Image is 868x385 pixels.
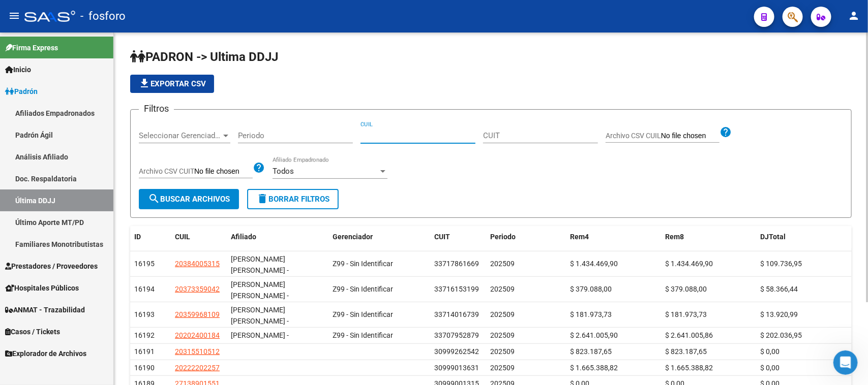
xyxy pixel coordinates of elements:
span: [PERSON_NAME] - [231,331,289,339]
button: Borrar Filtros [247,189,339,209]
div: $ 181.973,73 [570,309,657,320]
span: Afiliado [231,233,256,241]
input: Archivo CSV CUIT [194,167,253,176]
h3: Filtros [139,102,174,116]
span: Todos [273,167,294,176]
div: 33716153199 [434,283,479,295]
datatable-header-cell: Rem4 [566,226,661,248]
span: 202509 [490,260,515,268]
span: Rem4 [570,233,589,241]
div: $ 0,00 [761,362,848,374]
div: $ 379.088,00 [570,283,657,295]
datatable-header-cell: Afiliado [227,226,328,248]
span: 20315510512 [175,347,220,356]
div: $ 181.973,73 [666,309,753,320]
mat-icon: person [848,10,860,22]
span: Z99 - Sin Identificar [333,260,393,268]
mat-icon: help [720,126,732,138]
div: $ 379.088,00 [666,283,753,295]
span: Prestadores / Proveedores [5,261,98,272]
div: 30999262542 [434,346,479,358]
iframe: Intercom live chat [833,350,858,375]
span: 16194 [134,285,155,293]
span: 202509 [490,347,515,356]
span: Padrón [5,86,38,97]
datatable-header-cell: Periodo [486,226,566,248]
datatable-header-cell: Gerenciador [328,226,430,248]
div: $ 1.665.388,82 [570,362,657,374]
span: 202509 [490,285,515,293]
div: 30999013631 [434,362,479,374]
span: Z99 - Sin Identificar [333,331,393,339]
span: ANMAT - Trazabilidad [5,304,85,315]
span: DJTotal [761,233,786,241]
datatable-header-cell: Rem8 [662,226,757,248]
span: 16195 [134,260,155,268]
mat-icon: search [148,192,160,205]
span: 16191 [134,347,155,356]
div: 33717861669 [434,258,479,270]
button: Buscar Archivos [139,189,239,209]
span: Inicio [5,64,31,75]
div: $ 58.366,44 [761,283,848,295]
mat-icon: delete [256,192,268,205]
span: [PERSON_NAME] [PERSON_NAME] - [231,280,289,300]
span: [PERSON_NAME] [PERSON_NAME] - [231,306,289,326]
span: Z99 - Sin Identificar [333,310,393,318]
span: 20384005315 [175,260,220,268]
span: Exportar CSV [138,79,206,88]
span: Borrar Filtros [256,195,330,204]
span: 20202400184 [175,331,220,339]
div: $ 1.665.388,82 [666,362,753,374]
span: 202509 [490,310,515,318]
span: Rem8 [666,233,684,241]
span: Casos / Tickets [5,326,60,337]
span: CUIL [175,233,190,241]
button: Exportar CSV [130,75,214,93]
datatable-header-cell: CUIL [171,226,227,248]
span: [PERSON_NAME] [PERSON_NAME] - [231,255,289,275]
input: Archivo CSV CUIL [661,132,720,141]
div: $ 0,00 [761,346,848,358]
span: Periodo [490,233,516,241]
div: $ 1.434.469,90 [666,258,753,270]
div: 33714016739 [434,309,479,320]
span: Firma Express [5,42,58,53]
div: $ 823.187,65 [570,346,657,358]
span: Gerenciador [333,233,373,241]
span: 16192 [134,331,155,339]
span: Archivo CSV CUIL [606,132,661,140]
span: CUIT [434,233,450,241]
mat-icon: menu [8,10,20,22]
div: 33707952879 [434,330,479,341]
span: 202509 [490,331,515,339]
span: Z99 - Sin Identificar [333,285,393,293]
span: 20373359042 [175,285,220,293]
datatable-header-cell: DJTotal [757,226,852,248]
span: 16190 [134,364,155,372]
div: $ 2.641.005,90 [570,330,657,341]
span: ID [134,233,141,241]
div: $ 2.641.005,86 [666,330,753,341]
div: $ 109.736,95 [761,258,848,270]
span: Archivo CSV CUIT [139,167,194,175]
div: $ 823.187,65 [666,346,753,358]
datatable-header-cell: ID [130,226,171,248]
div: $ 13.920,99 [761,309,848,320]
span: PADRON -> Ultima DDJJ [130,50,278,64]
span: Hospitales Públicos [5,282,79,294]
datatable-header-cell: CUIT [430,226,486,248]
span: 202509 [490,364,515,372]
span: Buscar Archivos [148,195,230,204]
div: $ 1.434.469,90 [570,258,657,270]
span: 16193 [134,310,155,318]
mat-icon: file_download [138,77,151,89]
div: $ 202.036,95 [761,330,848,341]
mat-icon: help [253,162,265,174]
span: 20359968109 [175,310,220,318]
span: 20222202257 [175,364,220,372]
span: Seleccionar Gerenciador [139,131,221,140]
span: Explorador de Archivos [5,348,86,359]
span: - fosforo [80,5,126,27]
